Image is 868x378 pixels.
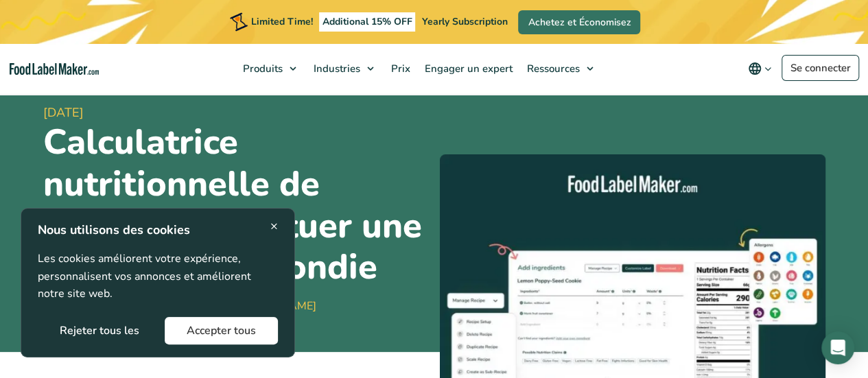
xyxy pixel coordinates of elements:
span: Yearly Subscription [421,15,507,28]
span: [DATE] [43,104,429,122]
button: Rejeter tous les [38,317,161,344]
a: Produits [236,44,303,93]
a: Industries [307,44,381,93]
span: Engager un expert [421,62,514,75]
span: Ressources [523,62,581,75]
p: Les cookies améliorent votre expérience, personnalisent vos annonces et améliorent notre site web. [38,250,278,303]
button: Change language [738,55,782,82]
a: Engager un expert [418,44,517,93]
a: Se connecter [782,55,859,81]
a: Food Label Maker homepage [10,63,99,75]
a: Achetez et Économisez [518,10,640,34]
span: Limited Time! [251,15,313,28]
span: Prix [387,62,412,75]
h1: Calculatrice nutritionnelle de recettes : Effectuer une analyse approfondie [43,122,429,289]
span: × [270,217,278,235]
span: Additional 15% OFF [319,12,416,32]
span: Produits [239,62,284,75]
a: Prix [384,44,414,93]
a: Ressources [520,44,600,93]
strong: Nous utilisons des cookies [38,222,190,238]
button: Accepter tous [165,317,278,344]
span: Industries [309,62,362,75]
div: Open Intercom Messenger [821,331,854,364]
